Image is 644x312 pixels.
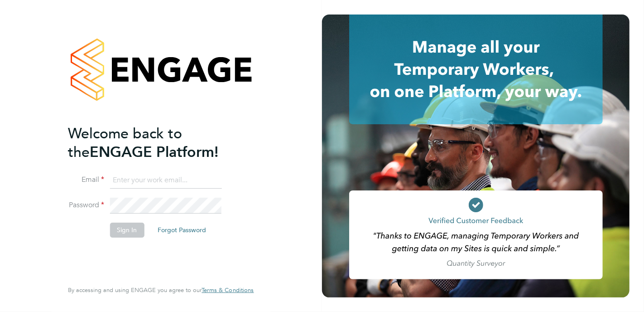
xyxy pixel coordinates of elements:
a: Terms & Conditions [202,287,254,294]
input: Enter your work email... [110,172,221,189]
label: Email [68,175,104,185]
span: By accessing and using ENGAGE you agree to our [68,286,254,294]
label: Password [68,200,104,210]
h2: ENGAGE Platform! [68,124,245,161]
button: Forgot Password [150,223,213,237]
span: Welcome back to the [68,125,182,161]
button: Sign In [110,223,144,237]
